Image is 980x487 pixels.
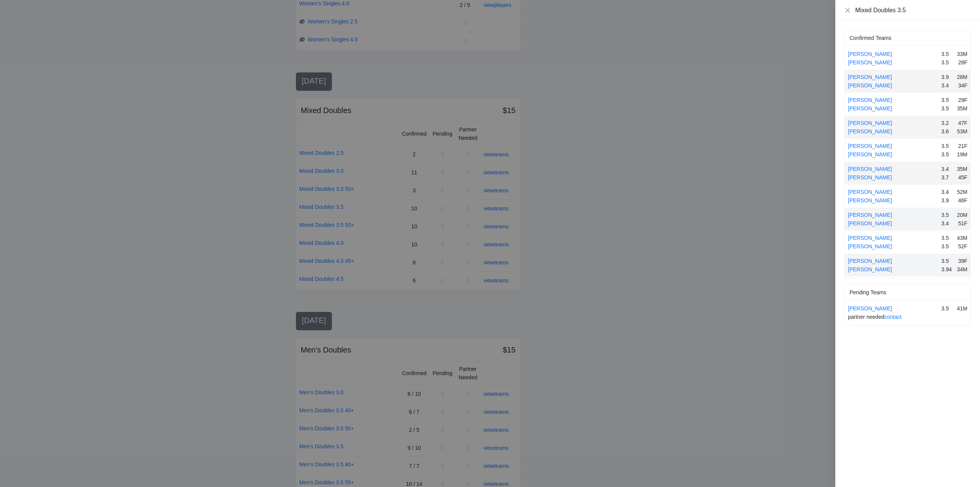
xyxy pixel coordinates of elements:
[956,188,967,196] div: 52M
[941,127,953,136] div: 3.6
[941,188,953,196] div: 3.4
[848,305,892,312] a: [PERSON_NAME]
[849,31,966,45] div: Confirmed Teams
[848,314,902,320] span: partner needed
[941,150,953,159] div: 3.5
[941,142,953,150] div: 3.5
[848,235,892,241] a: [PERSON_NAME]
[941,219,953,228] div: 3.4
[941,119,953,127] div: 3.2
[941,265,953,274] div: 3.94
[941,173,953,182] div: 3.7
[941,304,953,313] div: 3.5
[848,59,892,66] a: [PERSON_NAME]
[956,50,967,58] div: 33M
[848,74,892,80] a: [PERSON_NAME]
[941,211,953,219] div: 3.5
[941,196,953,205] div: 3.9
[956,196,967,205] div: 46F
[848,258,892,264] a: [PERSON_NAME]
[848,51,892,57] a: [PERSON_NAME]
[956,104,967,113] div: 35M
[956,142,967,150] div: 21F
[848,212,892,218] a: [PERSON_NAME]
[941,96,953,104] div: 3.5
[848,151,892,157] a: [PERSON_NAME]
[855,6,971,15] div: Mixed Doubles 3.5
[941,165,953,173] div: 3.4
[956,242,967,251] div: 52F
[848,143,892,149] a: [PERSON_NAME]
[848,197,892,203] a: [PERSON_NAME]
[848,105,892,112] a: [PERSON_NAME]
[884,314,902,320] a: contact
[941,81,953,90] div: 3.4
[956,211,967,219] div: 20M
[848,189,892,195] a: [PERSON_NAME]
[956,234,967,242] div: 43M
[956,58,967,67] div: 28F
[941,257,953,265] div: 3.5
[848,120,892,126] a: [PERSON_NAME]
[956,173,967,182] div: 45F
[956,127,967,136] div: 53M
[956,119,967,127] div: 47F
[956,257,967,265] div: 39F
[956,81,967,90] div: 34F
[956,165,967,173] div: 35M
[848,97,892,103] a: [PERSON_NAME]
[848,166,892,172] a: [PERSON_NAME]
[848,82,892,89] a: [PERSON_NAME]
[848,243,892,249] a: [PERSON_NAME]
[848,174,892,180] a: [PERSON_NAME]
[956,73,967,81] div: 28M
[848,128,892,134] a: [PERSON_NAME]
[956,304,967,313] div: 41M
[941,73,953,81] div: 3.9
[941,104,953,113] div: 3.5
[956,96,967,104] div: 29F
[956,150,967,159] div: 19M
[848,266,892,272] a: [PERSON_NAME]
[956,219,967,228] div: 51F
[941,234,953,242] div: 3.5
[941,242,953,251] div: 3.5
[844,7,851,13] span: close
[941,50,953,58] div: 3.5
[941,58,953,67] div: 3.5
[848,220,892,226] a: [PERSON_NAME]
[844,7,851,14] button: Close
[849,285,966,300] div: Pending Teams
[956,265,967,274] div: 34M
